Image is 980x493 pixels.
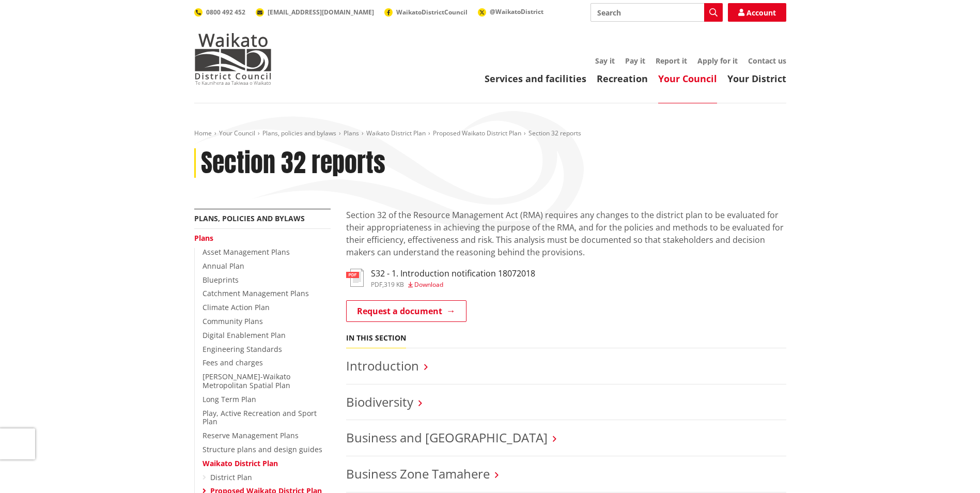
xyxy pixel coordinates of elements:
img: document-pdf.svg [346,269,364,287]
a: [PERSON_NAME]-Waikato Metropolitan Spatial Plan [203,372,290,390]
a: Your Council [219,129,255,137]
a: Recreation [597,72,648,85]
a: Plans, policies and bylaws [194,213,305,223]
a: Contact us [748,56,786,66]
span: Download [414,280,443,289]
a: Structure plans and design guides [203,444,322,454]
img: Waikato District Council - Te Kaunihera aa Takiwaa o Waikato [194,33,272,85]
span: 0800 492 452 [206,8,245,17]
a: Plans [194,233,213,243]
a: Climate Action Plan [203,302,270,312]
nav: breadcrumb [194,129,786,138]
a: Your Council [658,72,717,85]
a: Request a document [346,300,466,322]
a: [EMAIL_ADDRESS][DOMAIN_NAME] [256,8,374,17]
span: WaikatoDistrictCouncil [396,8,468,17]
span: Section 32 reports [528,129,581,137]
a: Long Term Plan [203,394,256,404]
a: Your District [727,72,786,85]
a: Business Zone Tamahere [346,465,490,482]
h1: Section 32 reports [201,148,385,178]
a: WaikatoDistrictCouncil [384,8,468,17]
h5: In this section [346,334,406,343]
p: Section 32 of the Resource Management Act (RMA) requires any changes to the district plan to be e... [346,209,786,258]
span: pdf [371,280,382,289]
a: Plans, policies and bylaws [262,129,336,137]
a: Business and [GEOGRAPHIC_DATA] [346,429,548,446]
span: @WaikatoDistrict [490,7,543,16]
a: Asset Management Plans [203,247,290,257]
span: 319 KB [384,280,404,289]
a: Waikato District Plan [203,458,278,468]
a: Digital Enablement Plan [203,330,286,340]
h3: S32 - 1. Introduction notification 18072018 [371,269,535,279]
input: Search input [590,3,723,22]
a: Report it [656,56,687,66]
a: Pay it [625,56,645,66]
a: Proposed Waikato District Plan [433,129,521,137]
a: Reserve Management Plans [203,430,299,440]
a: Home [194,129,212,137]
a: Apply for it [697,56,738,66]
a: Say it [595,56,615,66]
a: 0800 492 452 [194,8,245,17]
a: Services and facilities [485,72,586,85]
a: Introduction [346,357,419,374]
a: Community Plans [203,316,263,326]
a: Account [728,3,786,22]
a: Plans [344,129,359,137]
a: District Plan [210,472,252,482]
span: [EMAIL_ADDRESS][DOMAIN_NAME] [268,8,374,17]
a: Engineering Standards [203,344,282,354]
a: Blueprints [203,275,239,285]
a: Waikato District Plan [366,129,426,137]
a: Biodiversity [346,393,413,410]
a: S32 - 1. Introduction notification 18072018 pdf,319 KB Download [346,269,535,287]
a: Fees and charges [203,358,263,367]
a: Catchment Management Plans [203,288,309,298]
div: , [371,282,535,288]
a: Annual Plan [203,261,244,271]
a: Play, Active Recreation and Sport Plan [203,408,317,427]
a: @WaikatoDistrict [478,7,543,16]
